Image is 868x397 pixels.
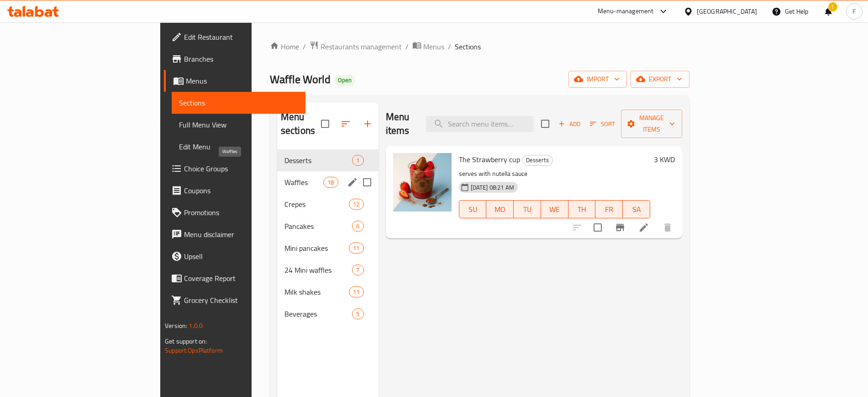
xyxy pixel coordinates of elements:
[277,146,379,328] nav: Menu sections
[164,245,305,267] a: Upsell
[412,41,444,53] a: Menus
[284,221,352,232] span: Pancakes
[189,320,203,332] span: 1.0.0
[277,149,379,171] div: Desserts1
[164,223,305,245] a: Menu disclaimer
[277,171,379,193] div: Waffles18edit
[490,203,510,216] span: MO
[349,288,363,296] span: 11
[486,200,514,218] button: MO
[654,153,675,166] h6: 3 KWD
[352,222,363,231] span: 6
[172,136,305,158] a: Edit Menu
[165,335,207,347] span: Get support on:
[284,243,349,254] span: Mini pancakes
[184,185,298,196] span: Coupons
[164,158,305,180] a: Choice Groups
[270,69,331,90] span: Waffle World
[628,112,675,135] span: Manage items
[164,48,305,70] a: Branches
[522,155,553,166] div: Desserts
[349,244,363,253] span: 11
[284,265,352,275] span: 24 Mini waffles
[179,119,298,130] span: Full Menu View
[165,320,187,332] span: Version:
[184,295,298,306] span: Grocery Checklist
[284,155,352,166] span: Desserts
[536,114,555,133] span: Select section
[179,141,298,152] span: Edit Menu
[310,41,402,53] a: Restaurants management
[623,200,650,218] button: SA
[346,175,359,189] button: edit
[467,183,518,192] span: [DATE] 08:21 AM
[541,200,568,218] button: WE
[277,237,379,259] div: Mini pancakes11
[386,110,415,138] h2: Menu items
[186,75,298,86] span: Menus
[588,218,607,237] span: Select to update
[184,207,298,218] span: Promotions
[545,203,565,216] span: WE
[165,344,223,356] a: Support.OpsPlatform
[626,203,647,216] span: SA
[316,114,335,133] span: Select all sections
[393,153,452,212] img: The Strawberry cup
[455,41,481,52] span: Sections
[609,217,631,238] button: Branch-specific-item
[334,76,355,84] span: Open
[352,155,363,166] div: items
[657,217,679,238] button: delete
[284,199,349,210] span: Crepes
[277,193,379,215] div: Crepes12
[164,267,305,289] a: Coverage Report
[555,117,584,131] span: Add item
[284,308,352,319] span: Beverages
[270,41,689,53] nav: breadcrumb
[514,200,541,218] button: TU
[576,74,620,85] span: import
[184,32,298,42] span: Edit Restaurant
[349,243,363,254] div: items
[164,70,305,92] a: Menus
[352,156,363,165] span: 1
[588,117,617,131] button: Sort
[697,6,757,16] div: [GEOGRAPHIC_DATA]
[568,71,627,88] button: import
[164,26,305,48] a: Edit Restaurant
[557,119,582,129] span: Add
[405,41,409,52] li: /
[335,113,357,135] span: Sort sections
[277,215,379,237] div: Pancakes6
[352,266,363,275] span: 7
[459,200,487,218] button: SU
[284,286,349,297] span: Milk shakes
[595,200,623,218] button: FR
[164,289,305,311] a: Grocery Checklist
[277,303,379,325] div: Beverages5
[184,53,298,64] span: Branches
[172,92,305,114] a: Sections
[277,259,379,281] div: 24 Mini waffles7
[517,203,537,216] span: TU
[184,251,298,262] span: Upsell
[277,281,379,303] div: Milk shakes11
[638,74,682,85] span: export
[572,203,592,216] span: TH
[284,177,323,188] span: Waffles
[555,117,584,131] button: Add
[352,221,363,232] div: items
[426,116,534,132] input: search
[179,97,298,108] span: Sections
[352,310,363,318] span: 5
[638,222,649,233] a: Edit menu item
[352,308,363,319] div: items
[357,113,379,135] button: Add section
[448,41,451,52] li: /
[184,163,298,174] span: Choice Groups
[324,178,337,187] span: 18
[349,200,363,209] span: 12
[172,114,305,136] a: Full Menu View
